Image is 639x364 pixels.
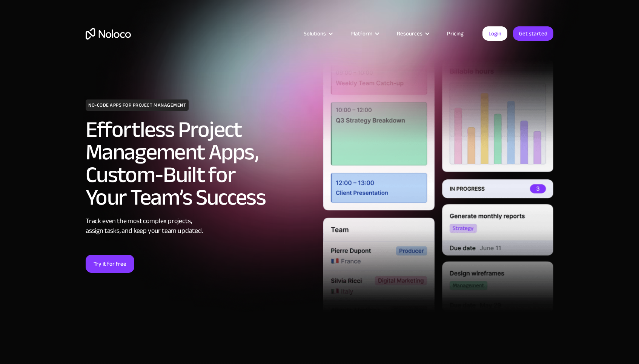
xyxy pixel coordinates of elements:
div: Resources [387,29,438,38]
div: Track even the most complex projects, assign tasks, and keep your team updated. [86,216,316,236]
a: Try it for free [86,255,134,273]
div: Solutions [304,29,326,38]
a: Get started [513,26,553,41]
h1: NO-CODE APPS FOR PROJECT MANAGEMENT [86,99,189,111]
a: home [86,28,131,40]
div: Platform [350,29,372,38]
div: Solutions [294,29,341,38]
div: Resources [397,29,422,38]
div: Platform [341,29,387,38]
a: Pricing [438,29,473,38]
a: Login [482,26,507,41]
h2: Effortless Project Management Apps, Custom-Built for Your Team’s Success [86,118,316,209]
